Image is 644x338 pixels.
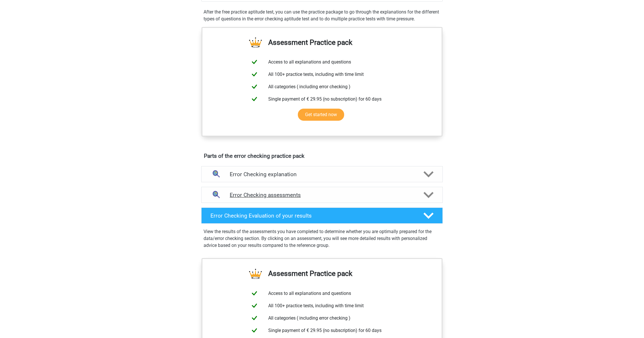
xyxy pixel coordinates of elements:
[201,9,443,22] div: After the free practice aptitude test, you can use the practice package to go through the explana...
[230,171,414,178] h4: Error Checking explanation
[199,166,445,182] a: explanations Error Checking explanation
[298,109,344,121] a: Get started now
[199,208,445,224] a: Error Checking Evaluation of your results
[199,187,445,203] a: assessments Error Checking assessments
[230,192,414,198] h4: Error Checking assessments
[208,167,223,182] img: error checking explanations
[208,188,223,202] img: error checking assessments
[204,153,440,159] h4: Parts of the error checking practice pack
[210,212,414,219] h4: Error Checking Evaluation of your results
[204,228,440,249] p: View the results of the assessments you have completed to determine whether you are optimally pre...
